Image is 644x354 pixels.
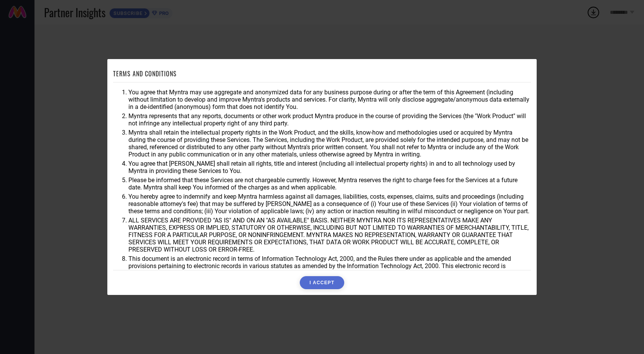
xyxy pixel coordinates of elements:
[128,129,531,158] li: Myntra shall retain the intellectual property rights in the Work Product, and the skills, know-ho...
[300,276,344,289] button: I ACCEPT
[128,176,531,191] li: Please be informed that these Services are not chargeable currently. However, Myntra reserves the...
[113,69,177,78] h1: TERMS AND CONDITIONS
[128,193,531,215] li: You hereby agree to indemnify and keep Myntra harmless against all damages, liabilities, costs, e...
[128,255,531,277] li: This document is an electronic record in terms of Information Technology Act, 2000, and the Rules...
[128,217,531,253] li: ALL SERVICES ARE PROVIDED "AS IS" AND ON AN "AS AVAILABLE" BASIS. NEITHER MYNTRA NOR ITS REPRESEN...
[128,160,531,175] li: You agree that [PERSON_NAME] shall retain all rights, title and interest (including all intellect...
[128,89,531,110] li: You agree that Myntra may use aggregate and anonymized data for any business purpose during or af...
[128,112,531,127] li: Myntra represents that any reports, documents or other work product Myntra produce in the course ...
